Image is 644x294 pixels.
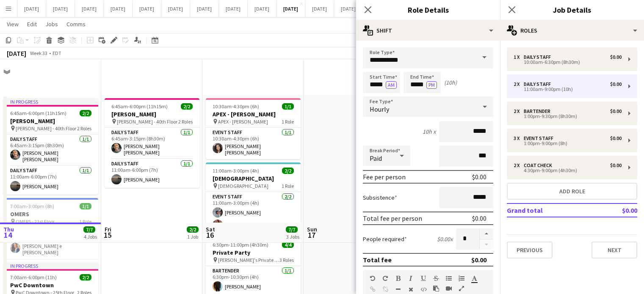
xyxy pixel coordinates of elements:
span: 1/1 [282,103,294,110]
div: Bartender [524,108,554,114]
h3: Private Party [206,249,301,256]
button: Redo [382,275,388,282]
div: 1 x [514,54,524,60]
a: Comms [63,19,89,30]
span: 16 [205,230,215,240]
button: [DATE] [133,0,161,17]
app-card-role: Daily Staff1/17:00am-3:00pm (8h)[PERSON_NAME] e [PERSON_NAME] [3,228,98,259]
span: 2 Roles [77,125,91,132]
app-job-card: 10:30am-4:30pm (6h)1/1APEX - [PERSON_NAME] APEX - [PERSON_NAME]1 RoleEvent Staff1/110:30am-4:30pm... [206,98,301,159]
div: $0.00 [471,256,486,264]
button: [DATE] [305,0,334,17]
button: [DATE] [161,0,190,17]
a: Edit [24,19,40,30]
button: [DATE] [75,0,104,17]
div: 4:30pm-9:00pm (4h30m) [514,168,622,173]
div: Daily Staff [524,81,554,87]
button: Bold [395,275,401,282]
a: View [3,19,22,30]
span: Edit [27,20,37,28]
span: 1/1 [80,203,91,209]
div: 1:00pm-9:00pm (8h) [514,141,622,146]
span: 7/7 [83,226,95,233]
button: Insert video [446,285,452,292]
label: Subsistence [363,194,397,201]
button: Fullscreen [459,285,464,292]
div: [DATE] [7,49,26,58]
span: 14 [2,230,14,240]
app-card-role: Daily Staff1/111:00am-6:00pm (7h)[PERSON_NAME] [105,159,199,188]
div: 4 Jobs [84,234,97,240]
span: 7/7 [286,226,298,233]
div: $0.00 [610,162,622,168]
span: [PERSON_NAME]'s Private Party [218,257,279,263]
span: 17 [306,230,317,240]
span: 2/2 [80,110,91,116]
span: 1 Role [282,118,294,125]
span: 6:45am-6:00pm (11h15m) [10,110,66,116]
app-job-card: 7:00am-3:00pm (8h)1/1OMERS OMERS - 21st Floor1 RoleDaily Staff1/17:00am-3:00pm (8h)[PERSON_NAME] ... [3,198,98,259]
span: Thu [3,225,14,233]
span: APEX - [PERSON_NAME] [218,118,268,125]
app-job-card: In progress6:45am-6:00pm (11h15m)2/2[PERSON_NAME] [PERSON_NAME] - 40th Floor2 RolesDaily Staff1/1... [3,98,98,195]
div: Total fee [363,256,392,264]
span: 1 Role [79,218,91,225]
div: $0.00 [610,135,622,141]
button: Strikethrough [433,275,439,282]
span: 2 Roles [178,118,193,125]
h3: PwC Downtown [3,281,98,289]
h3: [DEMOGRAPHIC_DATA] [206,175,301,182]
div: In progress [3,98,98,105]
span: Comms [66,20,86,28]
span: 2/2 [80,274,91,280]
h3: [PERSON_NAME] [3,117,98,125]
button: AM [386,81,397,89]
div: 2 x [514,108,524,114]
span: [PERSON_NAME] - 40th Floor [16,125,76,132]
div: $0.00 [610,81,622,87]
div: 11:00am-9:00pm (10h) [514,87,622,91]
button: Underline [420,275,426,282]
div: Total fee per person [363,214,422,223]
div: 10h x [423,128,436,135]
button: [DATE] [334,0,363,17]
button: [DATE] [46,0,75,17]
span: OMERS - 21st Floor [16,218,55,225]
span: 10:30am-4:30pm (6h) [213,103,259,110]
div: $0.00 [610,54,622,60]
div: $0.00 [472,173,486,181]
span: 15 [103,230,111,240]
button: Increase [480,228,493,239]
div: Shift [356,20,500,41]
div: In progress [3,262,98,269]
div: (10h) [444,79,457,86]
div: 2 x [514,81,524,87]
div: Roles [500,20,644,41]
span: 7:00am-3:00pm (8h) [10,203,54,209]
span: 1 Role [282,183,294,189]
label: People required [363,235,407,243]
button: [DATE] [248,0,276,17]
button: Next [591,242,637,258]
span: 4/4 [282,242,294,248]
button: PM [426,81,437,89]
div: $0.00 x [437,235,453,243]
span: Jobs [45,20,58,28]
span: Sun [307,225,317,233]
app-card-role: Daily Staff1/16:45am-3:15pm (8h30m)[PERSON_NAME] [PERSON_NAME] [3,135,98,166]
span: [DEMOGRAPHIC_DATA] [218,183,268,189]
span: View [7,20,19,28]
button: Horizontal Line [395,286,401,293]
span: 2/2 [282,168,294,174]
div: 2 x [514,162,524,168]
button: Italic [408,275,414,282]
span: [PERSON_NAME] - 40th Floor [117,118,177,125]
div: 10:00am-6:30pm (8h30m) [514,60,622,64]
button: Previous [507,242,553,258]
button: Ordered List [459,275,464,282]
span: 3 Roles [279,257,294,263]
span: Hourly [370,105,389,113]
span: Fri [105,225,111,233]
div: 1 Job [187,234,198,240]
span: 6:45am-6:00pm (11h15m) [111,103,168,110]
